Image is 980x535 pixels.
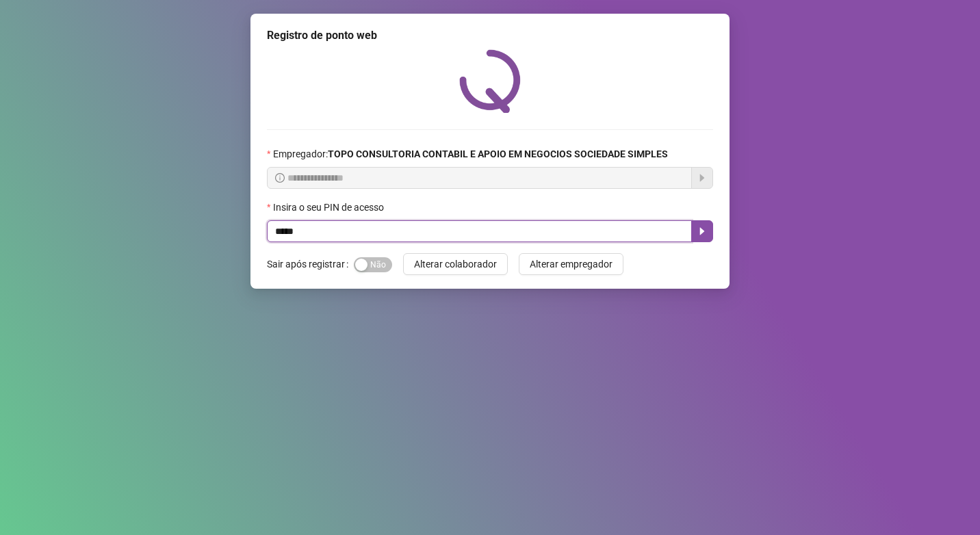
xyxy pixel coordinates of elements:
[519,253,623,275] button: Alterar empregador
[414,257,497,272] span: Alterar colaborador
[697,226,708,237] span: caret-right
[267,253,354,275] label: Sair após registrar
[267,200,393,215] label: Insira o seu PIN de acesso
[273,146,668,161] span: Empregador :
[403,253,508,275] button: Alterar colaborador
[328,148,668,159] strong: TOPO CONSULTORIA CONTABIL E APOIO EM NEGOCIOS SOCIEDADE SIMPLES
[459,49,521,113] img: QRPoint
[267,27,713,44] div: Registro de ponto web
[530,257,612,272] span: Alterar empregador
[275,173,285,183] span: info-circle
